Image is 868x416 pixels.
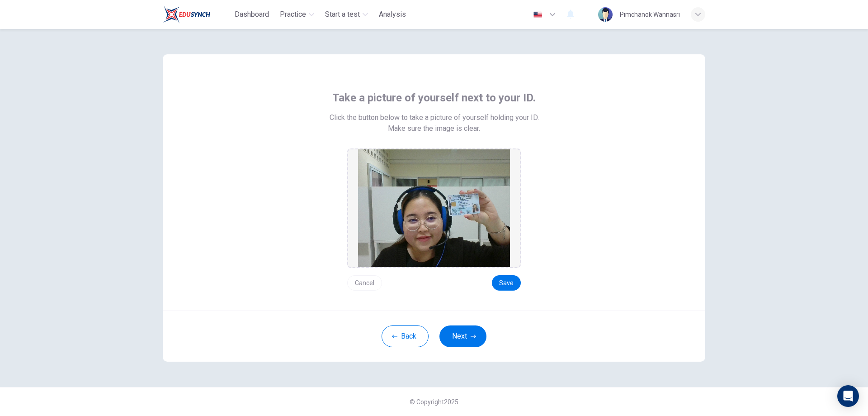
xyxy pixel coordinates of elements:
img: en [532,11,543,18]
button: Next [439,325,486,347]
img: preview screemshot [358,149,510,267]
button: Cancel [347,275,382,291]
span: Analysis [379,9,406,20]
span: Dashboard [235,9,269,20]
button: Analysis [375,6,410,23]
button: Dashboard [231,6,273,23]
span: © Copyright 2025 [410,398,458,406]
span: Take a picture of yourself next to your ID. [332,91,536,105]
button: Practice [276,6,318,23]
span: Click the button below to take a picture of yourself holding your ID. [330,112,539,123]
a: Train Test logo [163,5,231,24]
button: Start a test [321,6,372,23]
img: Train Test logo [163,5,210,24]
button: Save [492,275,521,291]
div: Pimchanok Wannasri [620,9,680,20]
div: Open Intercom Messenger [837,385,859,407]
span: Make sure the image is clear. [388,123,480,134]
span: Practice [280,9,306,20]
button: Back [382,325,429,347]
span: Start a test [325,9,360,20]
img: Profile picture [598,7,613,22]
